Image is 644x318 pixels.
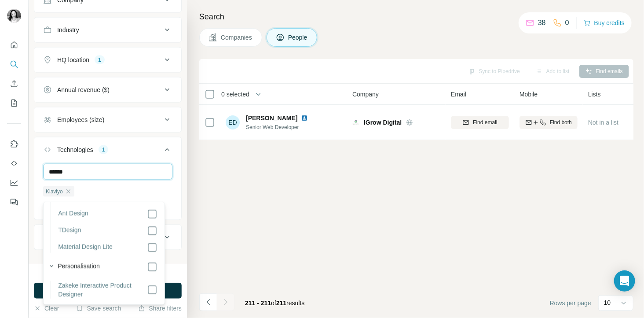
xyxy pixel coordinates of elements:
[58,209,88,219] label: Ant Design
[7,9,21,23] img: Avatar
[95,56,105,64] div: 1
[221,33,253,42] span: Companies
[288,33,308,42] span: People
[550,299,591,307] span: Rows per page
[565,18,569,28] p: 0
[588,119,618,126] span: Not in a list
[614,270,635,292] div: Open Intercom Messenger
[34,227,181,248] button: Keywords3
[7,37,21,53] button: Quick start
[34,19,181,41] button: Industry
[58,262,100,272] label: Personalisation
[588,90,601,99] span: Lists
[271,300,276,307] span: of
[199,293,217,311] button: Navigate to previous page
[58,226,81,236] label: TDesign
[550,118,572,126] span: Find both
[538,18,546,28] p: 38
[34,79,181,100] button: Annual revenue ($)
[57,85,110,94] div: Annual revenue ($)
[57,115,104,124] div: Employees (size)
[584,17,625,29] button: Buy credits
[473,118,497,126] span: Find email
[34,139,181,164] button: Technologies1
[301,115,308,122] img: LinkedIn logo
[138,304,182,313] button: Share filters
[520,90,538,99] span: Mobile
[451,90,466,99] span: Email
[276,300,286,307] span: 211
[46,188,63,196] span: Klaviyo
[246,114,297,122] span: [PERSON_NAME]
[58,242,113,253] label: Material Design Lite
[221,90,249,99] span: 0 selected
[245,300,271,307] span: 211 - 211
[34,304,59,313] button: Clear
[57,145,93,154] div: Technologies
[58,281,147,299] label: Zakeke Interactive Product Designer
[7,155,21,171] button: Use Surfe API
[7,136,21,152] button: Use Surfe on LinkedIn
[7,76,21,92] button: Enrich CSV
[245,300,304,307] span: results
[7,175,21,191] button: Dashboard
[34,109,181,130] button: Employees (size)
[364,118,402,127] span: IGrow Digital
[352,119,359,126] img: Logo of IGrow Digital
[226,115,240,129] div: ED
[352,90,379,99] span: Company
[451,116,509,129] button: Find email
[57,26,79,34] div: Industry
[99,146,109,154] div: 1
[7,95,21,111] button: My lists
[7,56,21,72] button: Search
[520,116,578,129] button: Find both
[57,55,89,64] div: HQ location
[34,283,182,299] button: Run search
[76,304,121,313] button: Save search
[34,49,181,70] button: HQ location1
[199,11,633,23] h4: Search
[604,298,611,307] p: 10
[7,194,21,210] button: Feedback
[246,123,318,131] span: Senior Web Developer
